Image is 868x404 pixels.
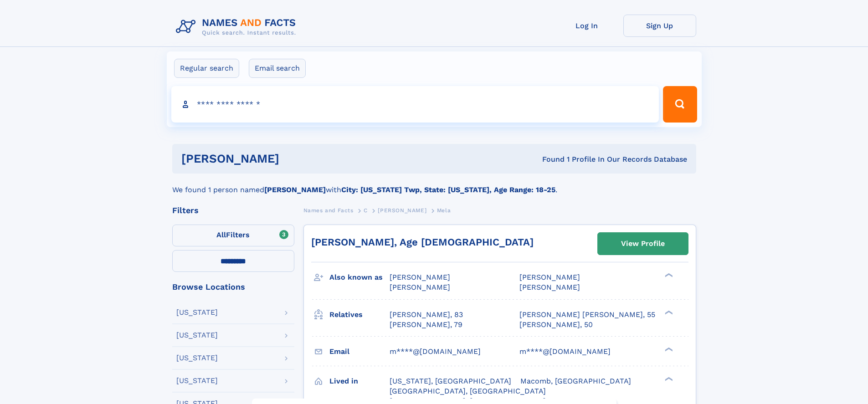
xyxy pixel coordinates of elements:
[550,15,623,37] a: Log In
[364,207,368,214] span: C
[519,320,593,330] a: [PERSON_NAME], 50
[378,207,426,214] span: [PERSON_NAME]
[437,207,451,214] span: Mela
[303,205,354,216] a: Names and Facts
[390,283,450,291] span: [PERSON_NAME]
[598,233,688,255] a: View Profile
[311,236,534,248] a: [PERSON_NAME], Age [DEMOGRAPHIC_DATA]
[216,230,226,239] span: All
[329,307,390,322] h3: Relatives
[341,185,555,194] b: City: [US_STATE] Twp, State: [US_STATE], Age Range: 18-25
[519,283,580,291] span: [PERSON_NAME]
[329,270,390,285] h3: Also known as
[621,233,665,254] div: View Profile
[390,273,450,281] span: [PERSON_NAME]
[176,377,218,384] div: [US_STATE]
[176,309,218,316] div: [US_STATE]
[181,153,411,164] h1: [PERSON_NAME]
[663,346,673,352] div: ❯
[519,310,655,320] a: [PERSON_NAME] [PERSON_NAME], 55
[176,354,218,362] div: [US_STATE]
[172,15,303,39] img: Logo Names and Facts
[171,86,659,123] input: search input
[390,320,462,330] a: [PERSON_NAME], 79
[623,15,696,37] a: Sign Up
[172,225,294,246] label: Filters
[249,59,306,78] label: Email search
[329,373,390,389] h3: Lived in
[663,309,673,315] div: ❯
[172,174,696,195] div: We found 1 person named with .
[329,344,390,359] h3: Email
[411,154,687,164] div: Found 1 Profile In Our Records Database
[390,387,546,395] span: [GEOGRAPHIC_DATA], [GEOGRAPHIC_DATA]
[519,273,580,281] span: [PERSON_NAME]
[378,205,426,216] a: [PERSON_NAME]
[172,283,294,291] div: Browse Locations
[364,205,368,216] a: C
[176,332,218,339] div: [US_STATE]
[390,377,511,385] span: [US_STATE], [GEOGRAPHIC_DATA]
[663,376,673,382] div: ❯
[264,185,326,194] b: [PERSON_NAME]
[663,272,673,278] div: ❯
[174,59,239,78] label: Regular search
[172,206,294,215] div: Filters
[520,377,631,385] span: Macomb, [GEOGRAPHIC_DATA]
[663,86,697,123] button: Search Button
[390,310,463,320] a: [PERSON_NAME], 83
